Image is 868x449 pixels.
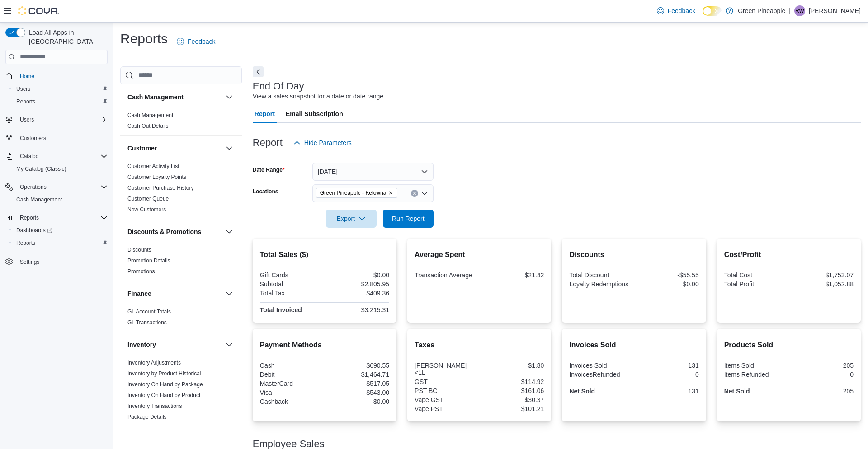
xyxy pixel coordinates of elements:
[16,132,108,144] span: Customers
[127,174,186,180] a: Customer Loyalty Points
[2,70,111,83] button: Home
[16,227,52,234] span: Dashboards
[127,402,182,410] span: Inventory Transactions
[326,389,389,396] div: $543.00
[16,196,62,203] span: Cash Management
[18,6,59,15] img: Cova
[481,362,544,369] div: $1.80
[16,212,108,223] span: Reports
[789,5,791,16] p: |
[260,271,323,279] div: Gift Cards
[20,258,39,266] span: Settings
[16,151,42,162] button: Catalog
[724,340,854,351] h2: Products Sold
[120,161,242,219] div: Customer
[290,134,355,152] button: Hide Parameters
[224,288,235,299] button: Finance
[127,144,157,153] h3: Customer
[224,339,235,350] button: Inventory
[415,249,544,260] h2: Average Spent
[127,196,169,202] a: Customer Queue
[569,362,632,369] div: Invoices Sold
[569,371,632,378] div: InvoicesRefunded
[16,114,108,125] span: Users
[415,340,544,351] h2: Taxes
[16,98,35,105] span: Reports
[312,163,434,181] button: [DATE]
[253,81,304,92] h3: End Of Day
[127,268,155,275] span: Promotions
[127,360,181,366] a: Inventory Adjustments
[260,340,389,351] h2: Payment Methods
[791,271,854,279] div: $1,753.07
[569,249,698,260] h2: Discounts
[127,246,151,253] span: Discounts
[127,340,156,349] h3: Inventory
[724,249,854,260] h2: Cost/Profit
[224,143,235,154] button: Customer
[260,306,302,313] strong: Total Invoiced
[724,281,787,288] div: Total Profit
[255,105,275,123] span: Report
[791,362,854,369] div: 205
[260,371,323,378] div: Debit
[326,380,389,387] div: $517.05
[260,290,323,297] div: Total Tax
[481,271,544,279] div: $21.42
[16,70,108,82] span: Home
[13,164,108,174] span: My Catalog (Classic)
[9,95,111,108] button: Reports
[9,163,111,175] button: My Catalog (Classic)
[127,247,151,253] a: Discounts
[16,257,43,267] a: Settings
[260,362,323,369] div: Cash
[224,226,235,237] button: Discounts & Promotions
[481,378,544,385] div: $114.92
[127,413,167,421] span: Package Details
[636,281,699,288] div: $0.00
[2,181,111,193] button: Operations
[127,163,179,170] span: Customer Activity List
[127,392,200,399] span: Inventory On Hand by Product
[173,33,219,51] a: Feedback
[16,165,66,173] span: My Catalog (Classic)
[653,2,699,20] a: Feedback
[415,378,477,385] div: GST
[127,185,194,191] a: Customer Purchase History
[20,214,39,221] span: Reports
[13,164,70,174] a: My Catalog (Classic)
[127,206,166,213] span: New Customers
[724,371,787,378] div: Items Refunded
[724,388,750,395] strong: Net Sold
[326,210,377,228] button: Export
[16,114,38,125] button: Users
[13,84,108,94] span: Users
[127,257,170,264] span: Promotion Details
[668,6,695,15] span: Feedback
[421,190,428,197] button: Open list of options
[253,92,385,101] div: View a sales snapshot for a date or date range.
[738,5,785,16] p: Green Pineapple
[188,37,215,46] span: Feedback
[16,85,30,93] span: Users
[415,396,477,403] div: Vape GST
[253,66,264,77] button: Next
[127,112,173,118] a: Cash Management
[13,238,108,248] span: Reports
[127,381,203,388] span: Inventory On Hand by Package
[795,5,804,16] span: RW
[636,388,699,395] div: 131
[260,398,323,405] div: Cashback
[724,362,787,369] div: Items Sold
[253,166,285,173] label: Date Range
[20,153,38,160] span: Catalog
[392,214,425,223] span: Run Report
[9,83,111,95] button: Users
[383,210,434,228] button: Run Report
[120,30,168,48] h1: Reports
[127,370,201,377] a: Inventory by Product Historical
[809,5,861,16] p: [PERSON_NAME]
[569,271,632,279] div: Total Discount
[2,255,111,268] button: Settings
[388,190,393,196] button: Remove Green Pineapple - Kelowna from selection in this group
